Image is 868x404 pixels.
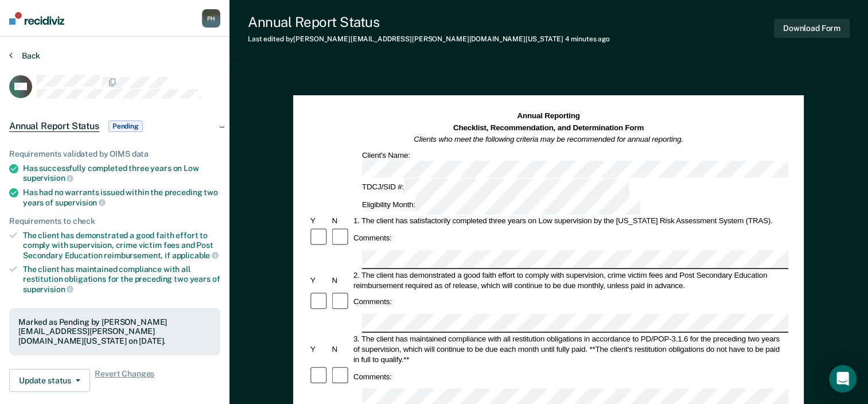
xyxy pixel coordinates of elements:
[55,198,106,207] span: supervision
[330,216,352,226] div: N
[352,270,788,290] div: 2. The client has demonstrated a good faith effort to comply with supervision, crime victim fees ...
[23,265,220,294] div: The client has maintained compliance with all restitution obligations for the preceding two years of
[829,365,857,393] div: Open Intercom Messenger
[309,216,330,226] div: Y
[202,9,220,28] button: PH
[23,188,220,207] div: Has had no warrants issued within the preceding two years of
[9,149,220,159] div: Requirements validated by OIMS data
[517,112,580,121] strong: Annual Reporting
[95,369,154,392] span: Revert Changes
[352,233,394,243] div: Comments:
[9,12,64,25] img: Recidiviz
[9,369,90,392] button: Update status
[23,231,220,260] div: The client has demonstrated a good faith effort to comply with supervision, crime victim fees and...
[172,251,219,260] span: applicable
[565,35,610,43] span: 4 minutes ago
[774,19,850,38] button: Download Form
[23,164,220,183] div: Has successfully completed three years on Low
[352,216,788,226] div: 1. The client has satisfactorily completed three years on Low supervision by the [US_STATE] Risk ...
[9,50,40,61] button: Back
[453,123,644,132] strong: Checklist, Recommendation, and Determination Form
[202,9,220,28] div: P H
[309,275,330,285] div: Y
[108,121,143,132] span: Pending
[352,371,394,382] div: Comments:
[352,333,788,364] div: 3. The client has maintained compliance with all restitution obligations in accordance to PD/POP-...
[9,121,99,132] span: Annual Report Status
[309,344,330,354] div: Y
[414,135,684,143] em: Clients who meet the following criteria may be recommended for annual reporting.
[360,197,643,215] div: Eligibility Month:
[23,173,73,182] span: supervision
[352,297,394,307] div: Comments:
[248,14,610,30] div: Annual Report Status
[330,344,352,354] div: N
[23,285,73,294] span: supervision
[18,317,211,346] div: Marked as Pending by [PERSON_NAME][EMAIL_ADDRESS][PERSON_NAME][DOMAIN_NAME][US_STATE] on [DATE].
[248,35,610,43] div: Last edited by [PERSON_NAME][EMAIL_ADDRESS][PERSON_NAME][DOMAIN_NAME][US_STATE]
[360,179,631,197] div: TDCJ/SID #:
[9,216,220,226] div: Requirements to check
[330,275,352,285] div: N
